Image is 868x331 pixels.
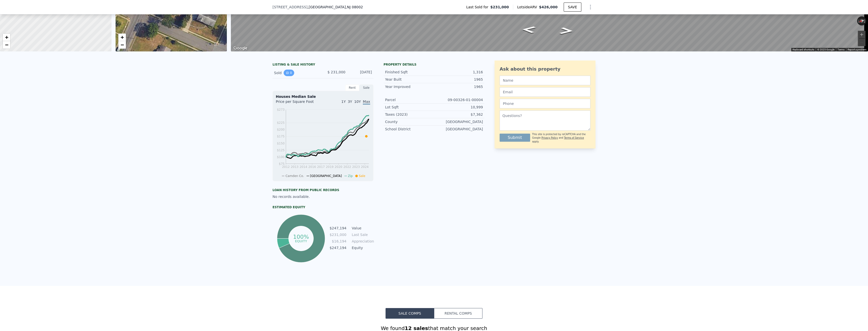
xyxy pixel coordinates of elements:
tspan: 2024 [361,165,369,169]
div: Ask about this property [500,66,590,73]
div: 1965 [434,84,483,89]
div: [GEOGRAPHIC_DATA] [434,119,483,124]
tspan: 2020 [335,165,342,169]
td: $247,194 [329,225,347,231]
div: 09-00326-01-00004 [434,97,483,102]
td: $16,194 [329,238,347,244]
tspan: $75 [279,162,285,166]
a: Terms [837,48,845,51]
tspan: 2014 [300,165,307,169]
div: Sale [359,84,373,91]
tspan: 2019 [326,165,334,169]
tspan: $125 [277,148,285,152]
tspan: $150 [277,142,285,145]
tspan: 2023 [352,165,360,169]
div: County [385,119,434,124]
div: Rent [345,84,359,91]
td: $247,194 [329,245,347,251]
button: Zoom in [858,31,865,38]
input: Phone [500,99,590,108]
span: $231,000 [490,5,509,10]
div: $7,362 [434,112,483,117]
td: Value [351,225,373,231]
div: LISTING & SALE HISTORY [273,63,373,68]
span: Camden Co. [285,174,304,178]
input: Name [500,76,590,85]
td: Last Sale [351,232,373,237]
div: [GEOGRAPHIC_DATA] [434,127,483,132]
div: Year Improved [385,84,434,89]
span: $ 231,000 [328,70,345,74]
a: Terms of Service [564,136,584,139]
button: View historical data [284,70,294,76]
span: 10Y [354,100,361,104]
button: Reset the view [857,18,867,24]
span: © 2025 Google [817,48,834,51]
div: Finished Sqft [385,70,434,75]
span: $426,000 [539,5,558,9]
div: Taxes (2023) [385,112,434,117]
button: Submit [500,134,530,142]
button: Rental Comps [434,308,482,319]
td: Appreciation [351,238,373,244]
span: Zip [348,174,353,178]
span: [STREET_ADDRESS] [273,5,308,10]
a: Report a problem [848,48,866,51]
tspan: $100 [277,155,285,159]
input: Email [500,87,590,97]
td: $231,000 [329,232,347,237]
div: [DATE] [349,70,372,76]
div: 1965 [434,77,483,82]
a: Zoom out [118,41,126,49]
div: 1,316 [434,70,483,75]
div: Lot Sqft [385,105,434,110]
div: Parcel [385,97,434,102]
span: Sale [359,174,365,178]
div: Estimated Equity [273,205,373,209]
tspan: $273 [277,108,285,111]
button: Sale Comps [386,308,434,319]
div: School District [385,127,434,132]
span: + [5,34,8,40]
button: Rotate clockwise [864,16,866,25]
span: − [5,42,8,48]
a: Privacy Policy [541,136,558,139]
tspan: 2017 [317,165,325,169]
tspan: 2013 [291,165,299,169]
span: [GEOGRAPHIC_DATA] [310,174,342,178]
span: 3Y [348,100,352,104]
tspan: 2012 [282,165,290,169]
span: + [120,34,124,40]
img: Google [232,45,249,51]
tspan: 2016 [308,165,316,169]
a: Zoom in [3,34,10,41]
span: Max [363,100,370,105]
button: Keyboard shortcuts [793,48,814,51]
span: , NJ 08002 [346,5,363,9]
span: Lotside ARV [517,5,539,10]
td: Equity [351,245,373,251]
path: Go Southwest, Columbia Blvd [554,26,579,36]
div: Property details [384,63,484,67]
div: 10,999 [434,105,483,110]
tspan: $200 [277,128,285,131]
tspan: $175 [277,135,285,138]
div: Houses Median Sale [276,94,370,99]
div: This site is protected by reCAPTCHA and the Google and apply. [532,133,590,143]
button: SAVE [564,3,581,12]
button: Show Options [585,2,595,12]
a: Open this area in Google Maps (opens a new window) [232,45,249,51]
tspan: equity [295,239,307,243]
path: Go Northeast, Columbia Blvd [516,24,542,35]
div: Year Built [385,77,434,82]
div: Sold [274,70,319,76]
span: , [GEOGRAPHIC_DATA] [308,5,363,10]
span: − [120,42,124,48]
tspan: 100% [293,234,309,240]
button: Rotate counterclockwise [857,16,860,25]
a: Zoom in [118,34,126,41]
tspan: $225 [277,121,285,125]
span: 1Y [341,100,346,104]
span: Last Sold for [466,5,491,10]
a: Zoom out [3,41,10,49]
